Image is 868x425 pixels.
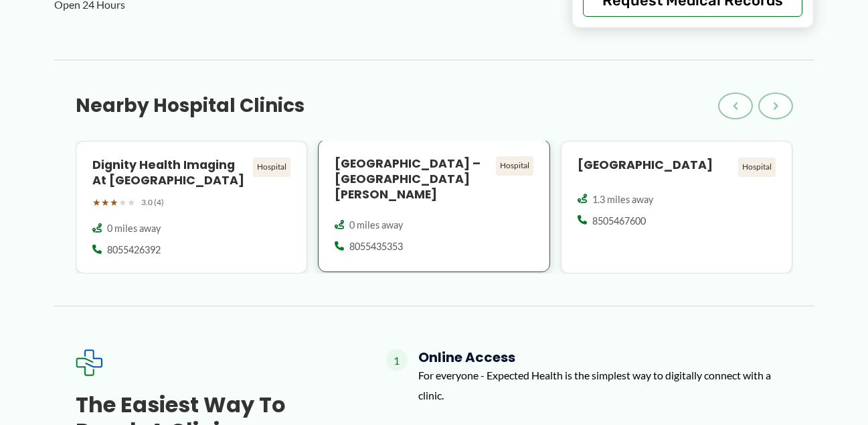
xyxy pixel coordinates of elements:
[92,158,248,188] h4: Dignity Health Imaging at [GEOGRAPHIC_DATA]
[76,94,305,118] h3: Nearby Hospital Clinics
[496,156,533,175] div: Hospital
[76,349,102,376] img: Expected Healthcare Logo
[118,194,127,211] span: ★
[110,194,118,211] span: ★
[561,141,793,274] a: [GEOGRAPHIC_DATA] Hospital 1.3 miles away 8505467600
[733,98,738,114] span: ‹
[76,141,308,274] a: Dignity Health Imaging at [GEOGRAPHIC_DATA] Hospital ★★★★★ 3.0 (4) 0 miles away 8055426392
[349,219,403,232] span: 0 miles away
[349,240,403,253] span: 8055435353
[418,349,793,365] h4: Online Access
[592,193,653,206] span: 1.3 miles away
[92,194,101,211] span: ★
[127,194,136,211] span: ★
[758,93,793,119] button: ›
[335,156,491,202] h4: [GEOGRAPHIC_DATA] – [GEOGRAPHIC_DATA][PERSON_NAME]
[578,158,733,173] h4: [GEOGRAPHIC_DATA]
[418,365,793,405] p: For everyone - Expected Health is the simplest way to digitally connect with a clinic.
[141,195,164,210] span: 3.0 (4)
[738,158,776,176] div: Hospital
[592,215,646,228] span: 8505467600
[718,93,753,119] button: ‹
[773,98,778,114] span: ›
[101,194,110,211] span: ★
[386,349,408,371] span: 1
[253,158,290,176] div: Hospital
[318,141,550,274] a: [GEOGRAPHIC_DATA] – [GEOGRAPHIC_DATA][PERSON_NAME] Hospital 0 miles away 8055435353
[107,243,161,257] span: 8055426392
[107,222,161,235] span: 0 miles away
